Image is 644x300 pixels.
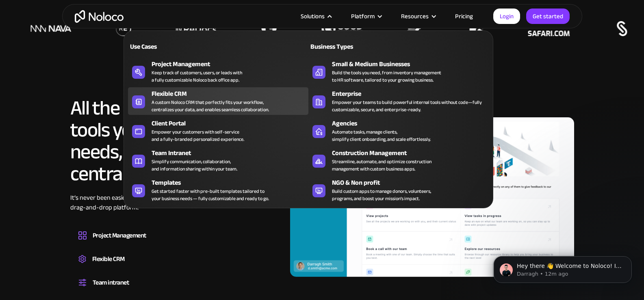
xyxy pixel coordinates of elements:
[152,119,312,128] div: Client Portal
[78,242,225,244] div: Design custom project management tools to speed up workflows, track progress, and optimize your t...
[332,89,492,99] div: Enterprise
[391,11,445,22] div: Resources
[78,289,225,291] div: Set up a central space for your team to collaborate, share information, and stay up to date on co...
[152,178,312,188] div: Templates
[291,11,341,22] div: Solutions
[308,117,489,145] a: AgenciesAutomate tasks, manage clients,simplify client onboarding, and scale effortlessly.
[308,42,395,52] div: Business Types
[92,253,125,265] div: Flexible CRM
[128,147,308,174] a: Team IntranetSimplify communication, collaboration,and information sharing within your team.
[332,148,492,158] div: Construction Management
[128,176,308,204] a: TemplatesGet started faster with pre-built templates tailored toyour business needs — fully custo...
[128,117,308,145] a: Client PortalEmpower your customers with self-serviceand a fully-branded personalized experience.
[70,193,233,224] div: It’s never been easier to build a custom app with a simple drag-and-drop platform.
[341,11,391,22] div: Platform
[308,147,489,174] a: Construction ManagementStreamline, automate, and optimize constructionmanagement with custom busi...
[152,89,312,99] div: Flexible CRM
[332,178,492,188] div: NGO & Non profit
[70,97,233,185] h2: All the business tools your team needs, in one centralized platform
[78,265,225,268] div: Create a custom CRM that you can adapt to your business’s needs, centralize your workflows, and m...
[128,42,215,52] div: Use Cases
[152,128,244,143] div: Empower your customers with self-service and a fully-branded personalized experience.
[401,11,429,22] div: Resources
[128,37,308,56] a: Use Cases
[93,229,146,242] div: Project Management
[351,11,375,22] div: Platform
[332,188,431,202] div: Build custom apps to manage donors, volunteers, programs, and boost your mission’s impact.
[526,9,570,24] a: Get started
[75,10,124,23] a: home
[493,9,520,24] a: Login
[481,239,644,296] iframe: Intercom notifications message
[301,11,325,22] div: Solutions
[332,69,441,84] div: Build the tools you need, from inventory management to HR software, tailored to your growing busi...
[152,59,312,69] div: Project Management
[152,69,242,84] div: Keep track of customers, users, or leads with a fully customizable Noloco back office app.
[152,148,312,158] div: Team Intranet
[332,158,432,173] div: Streamline, automate, and optimize construction management with custom business apps.
[93,276,129,289] div: Team intranet
[332,128,431,143] div: Automate tasks, manage clients, simplify client onboarding, and scale effortlessly.
[332,99,485,113] div: Empower your teams to build powerful internal tools without code—fully customizable, secure, and ...
[308,37,489,56] a: Business Types
[308,58,489,85] a: Small & Medium BusinessesBuild the tools you need, from inventory managementto HR software, tailo...
[308,87,489,115] a: EnterpriseEmpower your teams to build powerful internal tools without code—fully customizable, se...
[332,119,492,128] div: Agencies
[152,188,269,202] div: Get started faster with pre-built templates tailored to your business needs — fully customizable ...
[124,19,493,208] nav: Solutions
[128,87,308,115] a: Flexible CRMA custom Noloco CRM that perfectly fits your workflow,centralizes your data, and enab...
[308,176,489,204] a: NGO & Non profitBuild custom apps to manage donors, volunteers,programs, and boost your mission’s...
[152,99,269,113] div: A custom Noloco CRM that perfectly fits your workflow, centralizes your data, and enables seamles...
[128,58,308,85] a: Project ManagementKeep track of customers, users, or leads witha fully customizable Noloco back o...
[152,158,237,173] div: Simplify communication, collaboration, and information sharing within your team.
[332,59,492,69] div: Small & Medium Businesses
[445,11,483,22] a: Pricing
